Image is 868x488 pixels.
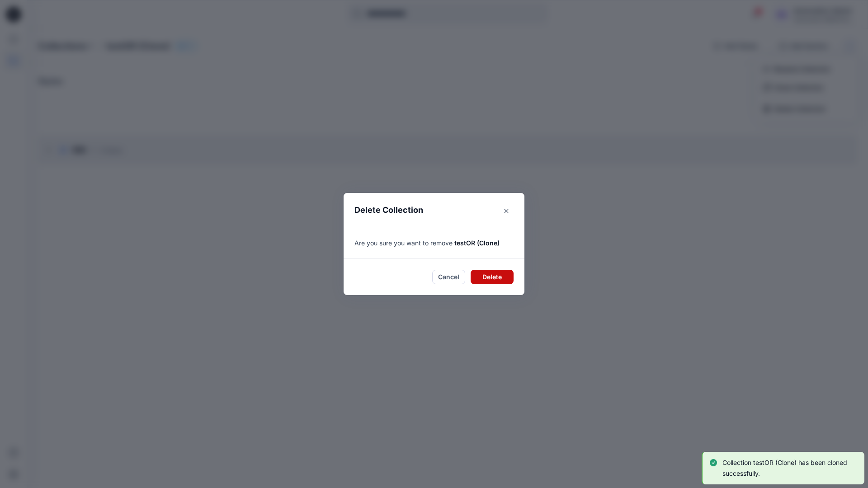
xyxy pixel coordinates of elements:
[499,204,514,218] button: Close
[354,238,514,248] p: Are you sure you want to remove
[432,270,465,284] button: Cancel
[722,457,855,479] p: Collection testOR (Clone) has been cloned successfully.
[454,239,500,247] span: testOR (Clone)
[471,270,514,284] button: Delete
[698,448,868,488] div: Notifications-bottom-right
[344,193,524,227] header: Delete Collection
